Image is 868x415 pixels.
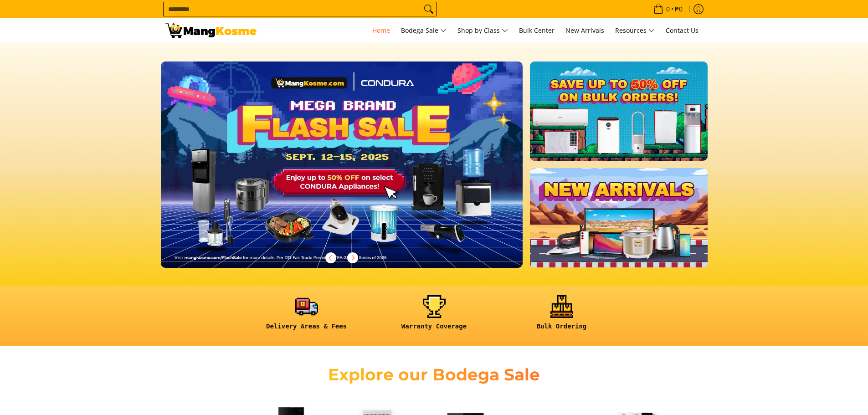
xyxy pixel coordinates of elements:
a: Resources [611,18,659,43]
button: Search [421,2,436,16]
a: Shop by Class [453,18,513,43]
a: Contact Us [661,18,703,43]
a: <h6><strong>Bulk Ordering</strong></h6> [503,295,621,338]
span: Contact Us [666,26,699,35]
span: 0 [665,6,671,12]
a: Bodega Sale [396,18,451,43]
span: New Arrivals [565,26,604,35]
nav: Main Menu [266,18,703,43]
a: <h6><strong>Warranty Coverage</strong></h6> [375,295,493,338]
span: ₱0 [673,6,684,12]
span: Bodega Sale [401,25,447,36]
span: Shop by Class [457,25,508,36]
a: <h6><strong>Delivery Areas & Fees</strong></h6> [247,295,366,338]
span: Home [372,26,390,35]
span: • [651,4,685,14]
button: Next [343,248,363,268]
a: Bulk Center [514,18,559,43]
span: Resources [615,25,655,36]
img: Mang Kosme: Your Home Appliances Warehouse Sale Partner! [165,23,257,38]
span: Bulk Center [519,26,555,35]
a: New Arrivals [561,18,609,43]
button: Previous [321,248,341,268]
a: Home [368,18,395,43]
img: Desktop homepage 29339654 2507 42fb b9ff a0650d39e9ed [161,61,523,268]
h2: Explore our Bodega Sale [302,364,566,385]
